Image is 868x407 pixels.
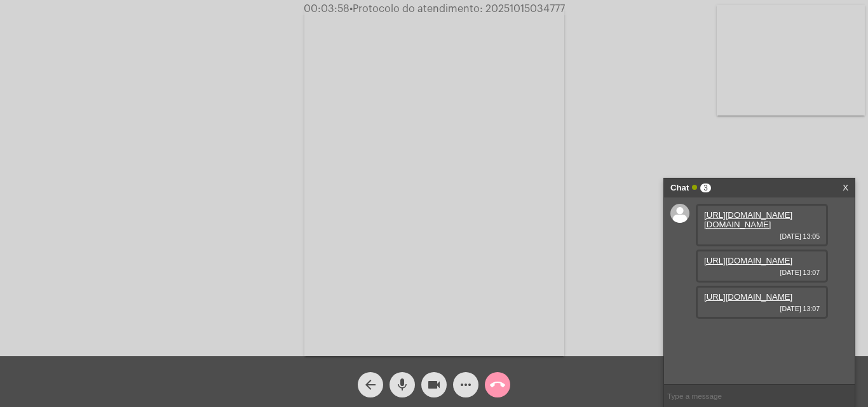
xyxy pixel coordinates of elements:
[363,377,378,392] mat-icon: arrow_back
[490,377,505,392] mat-icon: call_end
[692,185,697,190] span: Online
[349,4,353,14] span: •
[704,305,820,312] span: [DATE] 13:07
[704,256,792,265] a: [URL][DOMAIN_NAME]
[704,210,792,229] a: [URL][DOMAIN_NAME][DOMAIN_NAME]
[664,385,855,407] input: Type a message
[700,183,711,192] span: 3
[704,269,820,276] span: [DATE] 13:07
[670,178,689,197] strong: Chat
[843,178,848,197] a: X
[395,377,410,392] mat-icon: mic
[704,232,820,240] span: [DATE] 13:05
[704,292,792,302] a: [URL][DOMAIN_NAME]
[458,377,473,392] mat-icon: more_horiz
[426,377,442,392] mat-icon: videocam
[304,4,349,14] span: 00:03:58
[349,4,565,14] span: Protocolo do atendimento: 20251015034777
